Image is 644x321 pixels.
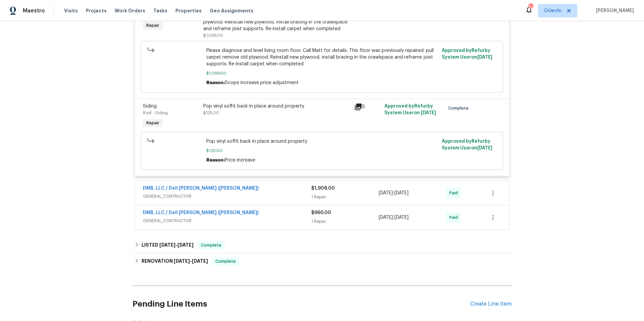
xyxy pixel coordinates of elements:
span: Complete [213,258,238,265]
div: 5 [354,103,380,111]
span: GENERAL_CONTRACTOR [143,217,311,224]
span: - [159,243,194,247]
span: Roof - Siding [143,111,168,115]
span: $1,099.00 [203,34,223,38]
span: [DATE] [174,259,190,263]
span: Scope increase price adjustment [225,80,299,85]
div: LISTED [DATE]-[DATE]Complete [132,237,512,253]
span: [DATE] [477,146,492,150]
div: 1 Repair [311,194,379,200]
span: Reason: [206,158,225,163]
span: Tasks [153,8,167,13]
span: - [379,214,409,221]
h6: LISTED [142,241,194,249]
span: [DATE] [394,215,409,220]
span: Repair [144,120,162,126]
span: Repair [144,22,162,29]
h6: RENOVATION [142,257,208,265]
a: DMB, LLC / Dell [PERSON_NAME] ([PERSON_NAME]) [143,186,259,191]
span: Visits [64,7,78,14]
span: Approved by Refurby System User on [442,48,492,60]
span: [DATE] [159,243,175,247]
div: 1 Repair [311,218,379,225]
span: Maestro [23,7,45,14]
span: Geo Assignments [210,7,253,14]
span: $960.00 [311,210,331,215]
span: Orlando [544,7,562,14]
span: [PERSON_NAME] [593,7,634,14]
span: [DATE] [477,55,492,60]
span: [DATE] [177,243,194,247]
span: $1,908.00 [311,186,335,191]
span: Properties [175,7,202,14]
span: [DATE] [379,191,393,195]
span: Price increase [225,158,255,163]
a: DMB, LLC / Dell [PERSON_NAME] ([PERSON_NAME]) [143,210,259,215]
span: - [174,259,208,263]
span: Reason: [206,80,225,85]
span: [DATE] [421,111,436,115]
span: [DATE] [394,191,409,195]
span: Paid [449,214,461,221]
span: Please diagnose and level living room floor. Call Matt for details. This floor was previously rep... [206,47,438,67]
span: Approved by Refurby System User on [442,139,492,150]
span: [DATE] [379,215,393,220]
span: $125.00 [203,111,219,115]
span: [DATE] [192,259,208,263]
span: Paid [449,190,461,196]
span: Complete [198,242,224,249]
div: RENOVATION [DATE]-[DATE]Complete [132,253,512,269]
span: - [379,190,409,196]
h2: Pending Line Items [132,288,470,320]
span: Siding [143,104,157,109]
span: $1,099.00 [206,70,438,77]
span: $125.00 [206,147,438,154]
span: Approved by Refurby System User on [384,104,436,115]
div: Create Line Item [470,301,512,307]
span: Complete [448,105,471,112]
span: Pop vinyl soffit back in place around property [206,138,438,145]
span: Projects [86,7,107,14]
div: 57 [528,4,533,11]
span: Work Orders [115,7,145,14]
div: Pop vinyl soffit back in place around property [203,103,350,110]
span: GENERAL_CONTRACTOR [143,193,311,200]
